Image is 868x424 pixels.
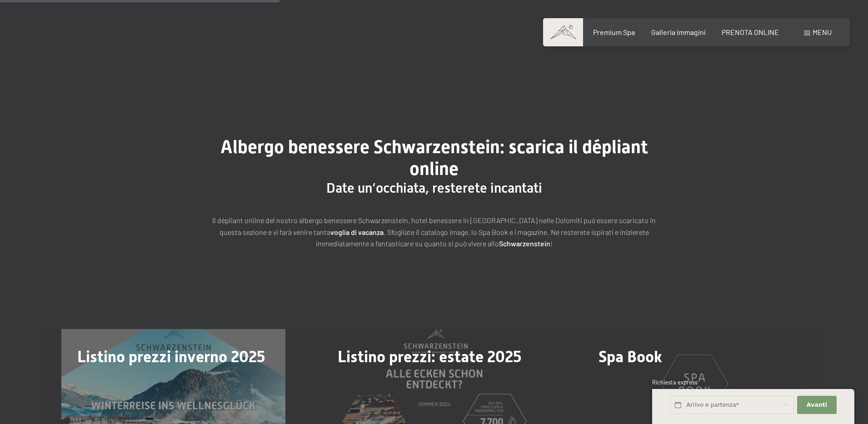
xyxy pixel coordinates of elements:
span: Avanti [807,401,827,409]
p: Il dépliant online del nostro albergo benessere Schwarzenstein, hotel benessere in [GEOGRAPHIC_DA... [207,214,661,249]
span: Menu [813,28,832,36]
span: Albergo benessere Schwarzenstein: scarica il dépliant online [220,136,648,180]
span: Listino prezzi inverno 2025 [77,348,265,366]
strong: Schwarzenstein [499,239,550,248]
span: Date un’occhiata, resterete incantati [326,180,542,196]
a: Premium Spa [593,28,635,36]
span: Spa Book [599,348,662,366]
strong: voglia di vacanza [330,228,384,236]
a: Galleria immagini [651,28,706,36]
span: Richiesta express [652,379,698,386]
a: PRENOTA ONLINE [722,28,779,36]
span: Listino prezzi: estate 2025 [338,348,522,366]
button: Avanti [797,396,836,414]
